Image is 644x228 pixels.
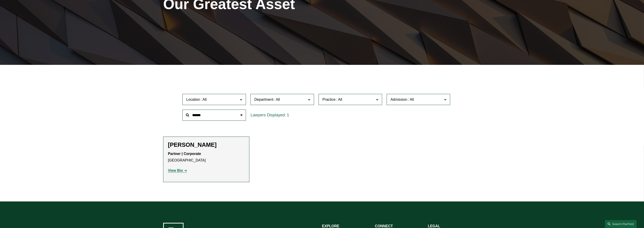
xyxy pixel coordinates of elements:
[322,98,336,101] span: Practice
[391,98,407,101] span: Admission
[168,151,245,164] p: [GEOGRAPHIC_DATA]
[322,224,339,228] strong: EXPLORE
[254,98,273,101] span: Department
[168,169,187,172] a: View Bio
[168,152,201,156] strong: Partner | Corporate
[605,220,637,228] a: Search this site
[168,169,183,172] strong: View Bio
[186,98,200,101] span: Location
[168,141,245,148] h2: [PERSON_NAME]
[428,224,440,228] strong: LEGAL
[287,113,289,117] span: 1
[375,224,393,228] strong: CONNECT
